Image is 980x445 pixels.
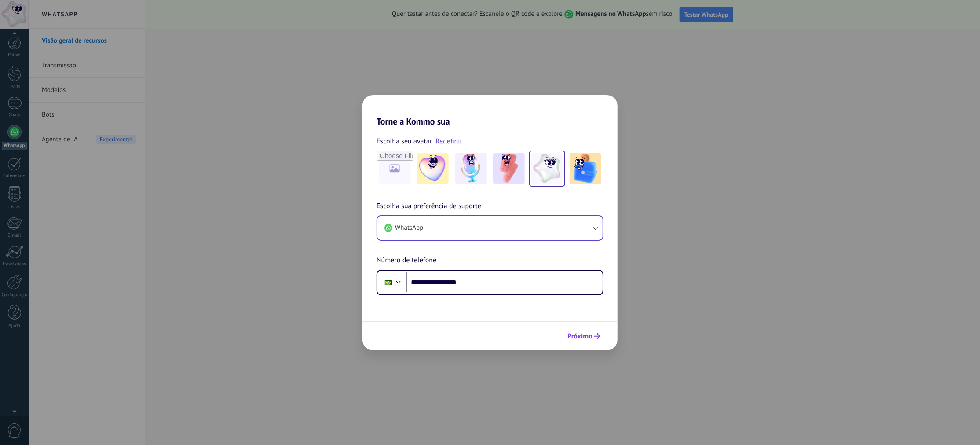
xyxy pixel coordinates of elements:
img: -1.jpeg [417,153,449,184]
button: Próximo [563,329,604,344]
h2: Torne a Kommo sua [362,95,618,127]
span: Número de telefone [377,255,436,266]
img: -5.jpeg [570,153,601,184]
button: WhatsApp [377,216,603,240]
span: Escolha sua preferência de suporte [377,201,481,212]
span: Escolha seu avatar [377,136,432,147]
div: Brazil: + 55 [380,273,397,292]
a: Redefinir [436,137,463,146]
img: -2.jpeg [455,153,487,184]
span: WhatsApp [395,224,423,232]
span: Próximo [567,333,592,339]
img: -4.jpeg [531,153,563,184]
img: -3.jpeg [493,153,525,184]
